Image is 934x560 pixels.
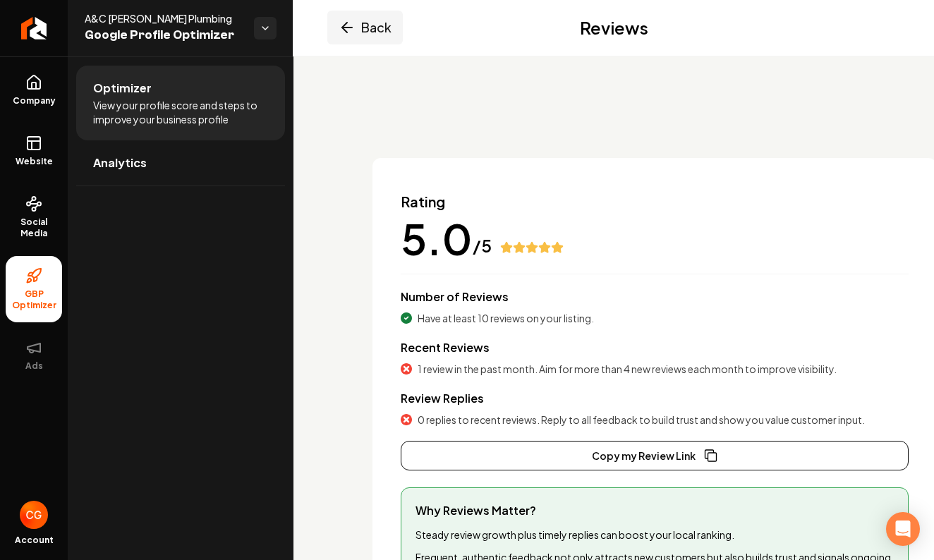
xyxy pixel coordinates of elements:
[6,217,62,239] span: Social Media
[85,25,243,45] span: Google Profile Optimizer
[15,535,54,546] span: Account
[416,502,894,519] span: Why Reviews Matter?
[886,512,920,546] div: Open Intercom Messenger
[401,192,909,212] span: Rating
[20,360,49,372] span: Ads
[418,311,594,325] span: Have at least 10 reviews on your listing.
[21,17,47,39] img: Rebolt Logo
[20,501,48,529] img: Cristian Garcia
[580,16,648,39] h2: Reviews
[76,140,285,185] a: Analytics
[93,80,152,97] span: Optimizer
[401,340,490,355] span: Recent Reviews
[20,501,48,529] button: Open user button
[416,528,894,542] p: Steady review growth plus timely replies can boost your local ranking.
[418,413,865,427] span: 0 replies to recent reviews. Reply to all feedback to build trust and show you value customer input.
[6,288,62,311] span: GBP Optimizer
[93,98,268,126] span: View your profile score and steps to improve your business profile
[401,289,509,304] span: Number of Reviews
[327,11,403,44] button: Back
[93,154,147,171] span: Analytics
[6,184,62,250] a: Social Media
[85,11,243,25] span: A&C [PERSON_NAME] Plumbing
[6,328,62,383] button: Ads
[10,156,59,167] span: Website
[401,217,473,260] div: 5.0
[6,123,62,178] a: Website
[473,234,492,257] div: /5
[6,63,62,118] a: Company
[7,95,61,106] span: Company
[401,391,484,406] span: Review Replies
[401,441,909,470] button: Copy my Review Link
[418,362,837,376] span: 1 review in the past month. Aim for more than 4 new reviews each month to improve visibility.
